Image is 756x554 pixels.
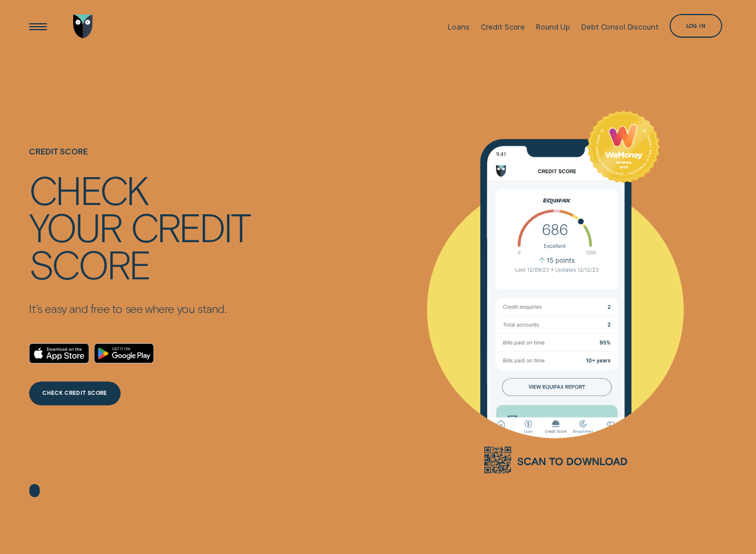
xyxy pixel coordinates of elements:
div: Loans [448,22,469,31]
img: Wisr [73,15,93,38]
h4: Check your credit score [29,171,250,282]
div: Round Up [536,22,570,31]
a: CHECK CREDIT SCORE [29,382,120,405]
div: Credit Score [481,22,525,31]
div: Check [29,171,148,208]
div: score [29,246,150,283]
div: your [29,208,121,246]
div: credit [131,208,250,246]
button: Open Menu [26,15,50,38]
p: It’s easy and free to see where you stand. [29,301,250,315]
h1: Credit Score [29,147,250,171]
a: Android App on Google Play [94,343,154,364]
a: Download on the App Store [29,343,89,364]
button: Log in [669,14,722,38]
div: Debt Consol Discount [581,22,658,31]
